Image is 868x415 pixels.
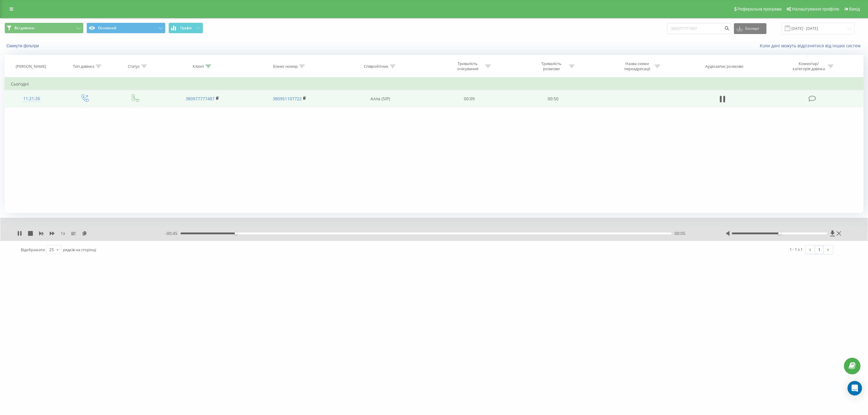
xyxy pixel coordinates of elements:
[5,43,42,48] button: Скинути фільтри
[511,90,595,108] td: 00:50
[792,7,839,11] span: Налаштування профілю
[73,64,94,69] div: Тип дзвінка
[667,23,731,34] input: Пошук за номером
[364,64,388,69] div: Співробітник
[760,43,863,48] a: Коли дані можуть відрізнятися вiд інших систем
[273,64,298,69] div: Бізнес номер
[16,64,46,69] div: [PERSON_NAME]
[451,61,484,71] div: Тривалість очікування
[21,247,45,252] span: Відображати
[186,96,215,101] a: 380977777487
[734,23,766,34] button: Експорт
[427,90,511,108] td: 00:09
[14,26,34,30] span: Всі дзвінки
[193,64,204,69] div: Клієнт
[621,61,653,71] div: Назва схеми переадресації
[535,61,568,71] div: Тривалість розмови
[815,245,824,254] a: 1
[5,78,863,90] td: Сьогодні
[63,247,96,252] span: рядків на сторінці
[86,23,165,33] button: Основний
[165,230,181,236] span: - 00:45
[791,61,826,71] div: Коментар/категорія дзвінка
[5,23,83,33] button: Всі дзвінки
[737,7,782,11] span: Реферальна програма
[61,230,65,236] span: 1 x
[128,64,140,69] div: Статус
[675,230,685,236] span: 00:05
[333,90,427,108] td: Алла (SIP)
[49,247,54,253] div: 25
[180,26,192,30] span: Графік
[848,381,862,395] div: Open Intercom Messenger
[11,93,52,105] div: 11:21:26
[849,7,860,11] span: Вихід
[778,232,781,235] div: Accessibility label
[235,232,237,235] div: Accessibility label
[705,64,743,69] div: Аудіозапис розмови
[168,23,203,33] button: Графік
[790,246,803,252] div: 1 - 1 з 1
[273,96,302,101] a: 380951107722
